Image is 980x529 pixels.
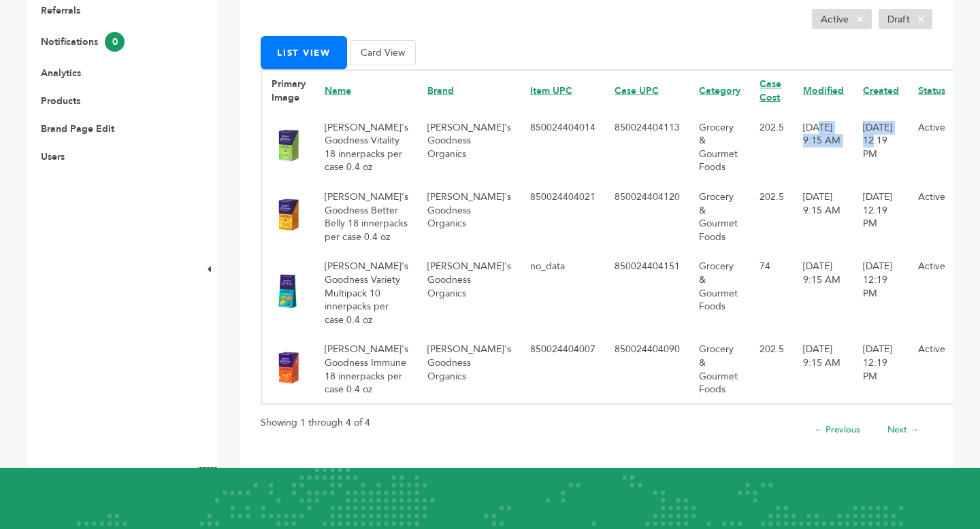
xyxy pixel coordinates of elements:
button: List View [261,36,347,69]
span: × [849,11,871,27]
p: Showing 1 through 4 of 4 [261,415,370,431]
button: Card View [350,40,416,65]
td: Active [909,333,955,403]
td: Active [909,112,955,181]
td: Grocery & Gourmet Foods [689,181,750,250]
a: Products [41,95,80,107]
a: Name [325,84,351,97]
td: [DATE] 12:19 PM [853,181,909,250]
td: Active [909,250,955,333]
td: [PERSON_NAME]'s Goodness Better Belly 18 innerpacks per case 0.4 oz [315,181,418,250]
td: [PERSON_NAME]'s Goodness Organics [418,250,521,333]
td: 850024404120 [605,181,689,250]
td: 850024404007 [521,333,605,403]
li: Draft [879,9,932,29]
td: 202.5 [750,112,794,181]
td: 850024404014 [521,112,605,181]
td: Grocery & Gourmet Foods [689,112,750,181]
a: Created [863,84,899,97]
img: No Image [272,195,306,232]
img: No Image [272,348,306,385]
td: [DATE] 12:19 PM [853,333,909,403]
a: Case Cost [759,78,781,104]
td: [PERSON_NAME]'s Goodness Organics [418,333,521,403]
a: Case UPC [615,84,659,97]
td: [DATE] 9:15 AM [794,112,853,181]
td: [DATE] 9:15 AM [794,250,853,333]
a: Status [918,84,945,97]
a: Next → [887,424,919,436]
td: 850024404090 [605,333,689,403]
td: 74 [750,250,794,333]
a: Brand Page Edit [41,122,114,135]
td: [DATE] 12:19 PM [853,250,909,333]
img: No Image [272,126,306,163]
a: Users [41,150,65,163]
th: Primary Image [261,70,315,111]
td: [PERSON_NAME]'s Goodness Organics [418,112,521,181]
td: [PERSON_NAME]'s Goodness Immune 18 innerpacks per case 0.4 oz [315,333,418,403]
li: Active [812,9,872,29]
a: ← Previous [814,424,860,436]
span: 0 [105,32,125,52]
a: Referrals [41,4,80,17]
td: Active [909,181,955,250]
td: [PERSON_NAME]'s Goodness Variety Multipack 10 innerpacks per case 0.4 oz [315,250,418,333]
a: Category [699,84,740,97]
td: [DATE] 12:19 PM [853,112,909,181]
td: 202.5 [750,333,794,403]
td: [DATE] 9:15 AM [794,333,853,403]
a: Notifications0 [41,35,125,48]
img: No Image [272,272,306,309]
td: 850024404151 [605,250,689,333]
td: Grocery & Gourmet Foods [689,333,750,403]
td: 850024404113 [605,112,689,181]
td: [PERSON_NAME]'s Goodness Vitality 18 innerpacks per case 0.4 oz [315,112,418,181]
td: 850024404021 [521,181,605,250]
a: Item UPC [530,84,572,97]
a: Brand [427,84,454,97]
td: no_data [521,250,605,333]
td: [DATE] 9:15 AM [794,181,853,250]
a: Analytics [41,67,81,80]
a: Modified [803,84,844,97]
td: [PERSON_NAME]'s Goodness Organics [418,181,521,250]
span: × [910,11,932,27]
td: 202.5 [750,181,794,250]
td: Grocery & Gourmet Foods [689,250,750,333]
